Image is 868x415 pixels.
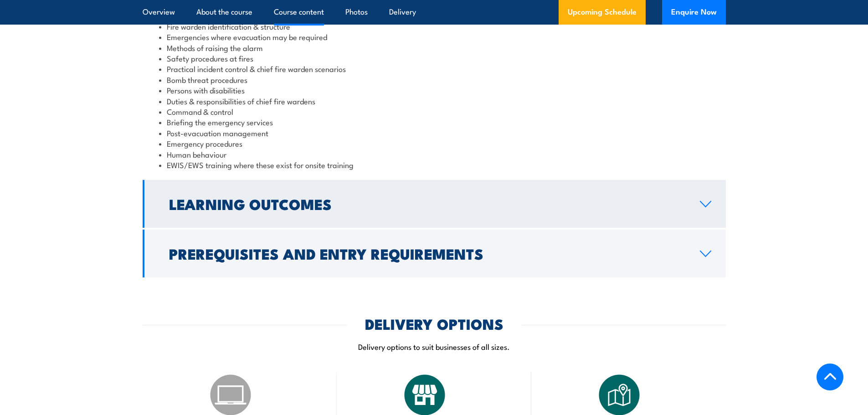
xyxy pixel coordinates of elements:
li: Persons with disabilities [159,85,709,95]
li: Practical incident control & chief fire warden scenarios [159,63,709,74]
li: Duties & responsibilities of chief fire wardens [159,96,709,106]
li: Post-evacuation management [159,128,709,138]
li: Methods of raising the alarm [159,42,709,53]
li: Safety procedures at fires [159,53,709,63]
h2: Learning Outcomes [169,197,685,210]
li: Command & control [159,106,709,117]
p: Delivery options to suit businesses of all sizes. [143,341,726,352]
li: EWIS/EWS training where these exist for onsite training [159,159,709,170]
li: Emergency procedures [159,138,709,149]
li: Emergencies where evacuation may be required [159,31,709,42]
li: Bomb threat procedures [159,74,709,85]
a: Prerequisites and Entry Requirements [143,230,726,277]
li: Human behaviour [159,149,709,159]
a: Learning Outcomes [143,180,726,228]
h2: DELIVERY OPTIONS [365,317,503,330]
h2: Prerequisites and Entry Requirements [169,247,685,260]
li: Fire warden identification & structure [159,21,709,31]
li: Briefing the emergency services [159,117,709,127]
